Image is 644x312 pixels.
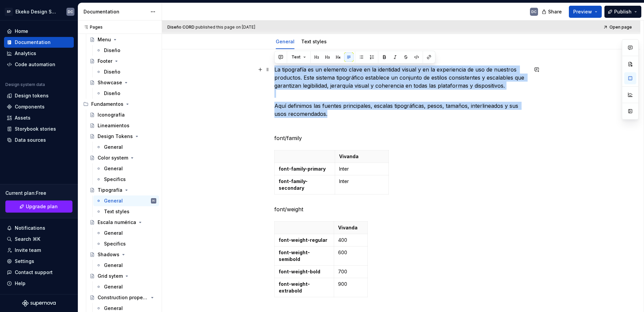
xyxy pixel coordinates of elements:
[196,25,255,30] div: published this page on [DATE]
[104,197,123,204] div: General
[98,219,136,226] div: Escala numérica
[104,47,120,54] div: Diseño
[22,300,56,307] a: Supernova Logo
[98,112,125,118] div: Iconografía
[93,238,159,249] a: Specifics
[339,178,384,185] p: Inter
[15,137,46,143] div: Data sources
[93,228,159,238] a: General
[338,237,363,243] p: 400
[104,165,123,172] div: General
[93,260,159,271] a: General
[104,283,123,290] div: General
[93,206,159,217] a: Text styles
[5,8,13,16] div: SP
[4,113,74,123] a: Assets
[338,224,363,231] p: Vivanda
[104,208,129,215] div: Text styles
[87,271,159,281] a: Grid sytem
[15,115,31,121] div: Assets
[279,178,308,191] strong: font-family-secondary
[4,26,74,37] a: Home
[338,281,363,287] p: 900
[87,152,159,163] a: Color system
[104,69,120,75] div: Diseño
[4,59,74,70] a: Code automation
[15,8,58,15] div: Ekeko Design System
[26,203,58,210] span: Upgrade plan
[87,77,159,88] a: Showcase
[91,101,123,107] div: Fundamentos
[4,223,74,233] button: Notifications
[299,34,329,48] div: Text styles
[279,166,326,172] strong: font-family-primary
[84,8,147,15] div: Documentation
[15,61,55,68] div: Code automation
[279,237,327,243] strong: font-weight-regular
[98,251,119,258] div: Shadows
[98,122,129,129] div: Lineamientos
[98,133,133,140] div: Design Tokens
[93,195,159,206] a: GeneralDC
[87,292,159,303] a: Construction properties
[93,163,159,174] a: General
[167,25,195,30] span: Diseño CORD
[15,269,53,276] div: Contact support
[87,185,159,195] a: Tipografía
[87,249,159,260] a: Shadows
[274,205,528,213] p: font/weight
[98,36,111,43] div: Menu
[4,90,74,101] a: Design tokens
[98,154,128,161] div: Color system
[98,58,112,64] div: Footer
[15,28,28,35] div: Home
[276,39,294,44] a: General
[4,278,74,289] button: Help
[93,174,159,185] a: Specifics
[1,4,76,19] button: SPEkeko Design SystemDC
[548,8,562,15] span: Share
[104,262,123,269] div: General
[5,82,45,87] div: Design system data
[15,225,45,231] div: Notifications
[15,280,25,287] div: Help
[339,166,384,172] p: Inter
[301,39,327,44] a: Text styles
[4,135,74,145] a: Data sources
[4,101,74,112] a: Components
[104,305,123,312] div: General
[4,48,74,59] a: Analytics
[68,9,73,14] div: DC
[98,79,122,86] div: Showcase
[98,187,122,193] div: Tipografía
[104,176,126,183] div: Specifics
[569,6,602,18] button: Preview
[4,267,74,278] button: Contact support
[98,294,148,301] div: Construction properties
[4,124,74,134] a: Storybook stories
[609,25,632,30] span: Open page
[274,102,528,118] p: Aquí definimos las fuentes principales, escalas tipográficas, pesos, tamaños, interlineados y sus...
[15,103,45,110] div: Components
[339,153,384,160] p: Vivanda
[279,269,320,274] strong: font-weight-bold
[15,236,40,242] div: Search ⌘K
[104,90,120,97] div: Diseño
[152,197,155,204] div: DC
[104,230,123,236] div: General
[274,134,528,142] p: font/family
[87,109,159,120] a: Iconografía
[87,217,159,228] a: Escala numérica
[87,56,159,66] a: Footer
[573,8,592,15] span: Preview
[87,34,159,45] a: Menu
[4,37,74,48] a: Documentation
[5,200,72,213] button: Upgrade plan
[15,247,41,254] div: Invite team
[279,250,310,262] strong: font-weight-semibold
[614,8,632,15] span: Publish
[93,45,159,56] a: Diseño
[104,240,126,247] div: Specifics
[80,99,159,109] div: Fundamentos
[604,6,641,18] button: Publish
